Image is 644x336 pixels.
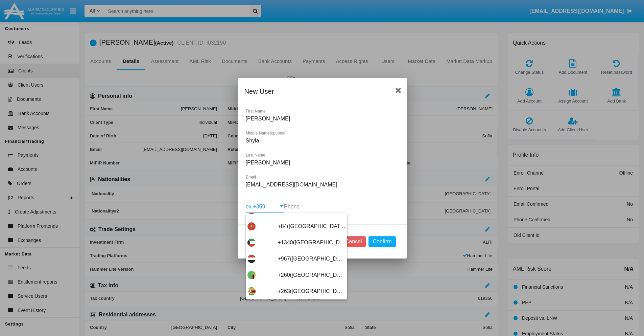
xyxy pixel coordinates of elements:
[278,251,345,267] span: +967([GEOGRAPHIC_DATA])
[278,234,345,251] span: +1340([GEOGRAPHIC_DATA], [GEOGRAPHIC_DATA])
[244,86,400,97] div: New User
[278,283,345,299] span: +263([GEOGRAPHIC_DATA])
[278,218,345,234] span: +84([GEOGRAPHIC_DATA])
[368,236,396,247] button: Confirm
[278,267,345,283] span: +260([GEOGRAPHIC_DATA])
[341,236,366,247] button: Cancel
